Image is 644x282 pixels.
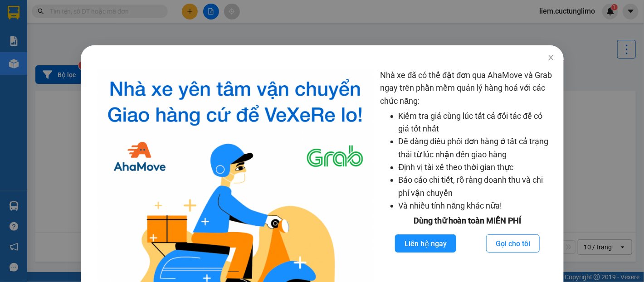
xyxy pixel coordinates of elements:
li: Dễ dàng điều phối đơn hàng ở tất cả trạng thái từ lúc nhận đến giao hàng [398,135,554,161]
li: Kiểm tra giá cùng lúc tất cả đối tác để có giá tốt nhất [398,110,554,136]
span: Liên hệ ngay [405,238,447,249]
button: Close [538,45,564,71]
li: Và nhiều tính năng khác nữa! [398,199,554,212]
li: Báo cáo chi tiết, rõ ràng doanh thu và chi phí vận chuyển [398,174,554,199]
li: Định vị tài xế theo thời gian thực [398,161,554,174]
span: close [547,54,555,61]
span: Gọi cho tôi [496,238,530,249]
button: Gọi cho tôi [486,234,540,253]
div: Dùng thử hoàn toàn MIỄN PHÍ [380,214,554,227]
button: Liên hệ ngay [395,234,456,253]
